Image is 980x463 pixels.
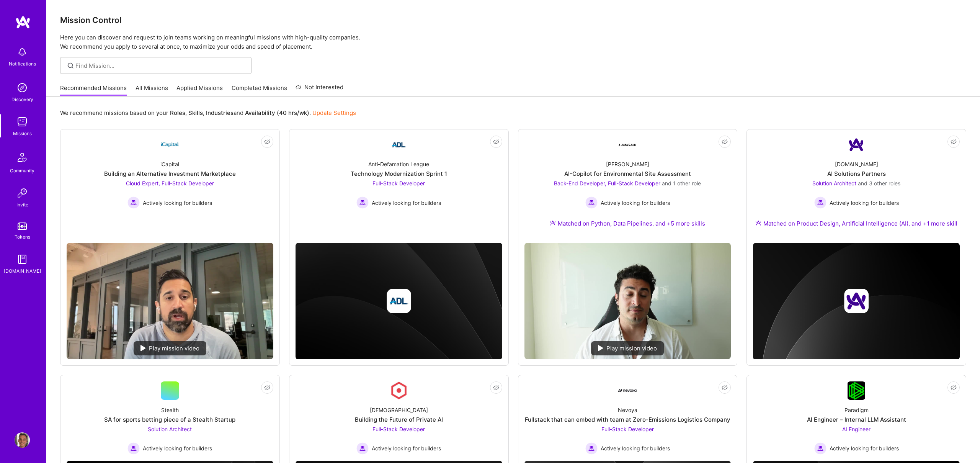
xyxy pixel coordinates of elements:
[722,139,728,145] i: icon EyeClosed
[351,170,447,178] div: Technology Modernization Sprint 1
[67,381,273,455] a: StealthSA for sports betting piece of a Stealth StartupSolution Architect Actively looking for bu...
[618,406,637,414] div: Nevoya
[140,345,146,351] img: play
[160,160,179,168] div: iCapital
[127,196,140,209] img: Actively looking for builders
[493,384,499,391] i: icon EyeClosed
[15,233,30,241] div: Tokens
[835,160,878,168] div: [DOMAIN_NAME]
[148,426,192,432] span: Solution Architect
[601,444,670,452] span: Actively looking for builders
[15,44,30,60] img: bell
[10,167,34,175] div: Community
[812,180,856,187] span: Solution Architect
[245,109,309,116] b: Availability (40 hrs/wk)
[143,199,212,207] span: Actively looking for builders
[16,201,28,209] div: Invite
[585,196,598,209] img: Actively looking for builders
[842,426,871,432] span: AI Engineer
[9,60,36,68] div: Notifications
[136,84,168,97] a: All Missions
[104,416,235,424] div: SA for sports betting piece of a Stealth Startup
[104,170,236,178] div: Building an Alternative Investment Marketplace
[814,442,826,455] img: Actively looking for builders
[127,442,140,455] img: Actively looking for builders
[75,62,246,70] input: Find Mission...
[13,148,31,167] img: Community
[753,243,960,360] img: cover
[15,15,31,29] img: logo
[585,442,598,455] img: Actively looking for builders
[15,80,30,95] img: discovery
[4,267,41,275] div: [DOMAIN_NAME]
[601,199,670,207] span: Actively looking for builders
[525,416,730,424] div: Fullstack that can embed with team at Zero-Emissions Logistics Company
[15,432,30,448] img: User Avatar
[847,136,866,154] img: Company Logo
[170,109,185,116] b: Roles
[60,109,356,117] p: We recommend missions based on your , , and .
[844,406,869,414] div: Paradigm
[18,223,27,230] img: tokens
[550,219,705,227] div: Matched on Python, Data Pipelines, and +5 more skills
[356,196,369,209] img: Actively looking for builders
[60,84,127,97] a: Recommended Missions
[13,432,32,448] a: User Avatar
[550,220,556,226] img: Ateam Purple Icon
[390,381,408,400] img: Company Logo
[524,243,731,359] img: No Mission
[15,185,30,201] img: Invite
[15,114,30,129] img: teamwork
[161,406,179,414] div: Stealth
[312,109,356,116] a: Update Settings
[722,384,728,391] i: icon EyeClosed
[143,444,212,452] span: Actively looking for builders
[126,180,214,187] span: Cloud Expert, Full-Stack Developer
[370,406,428,414] div: [DEMOGRAPHIC_DATA]
[296,381,502,455] a: Company Logo[DEMOGRAPHIC_DATA]Building the Future of Private AIFull-Stack Developer Actively look...
[830,444,899,452] span: Actively looking for builders
[807,416,906,424] div: AI Engineer – Internal LLM Assistant
[188,109,203,116] b: Skills
[591,341,664,355] div: Play mission video
[755,220,761,226] img: Ateam Purple Icon
[15,252,30,267] img: guide book
[524,381,731,455] a: Company LogoNevoyaFullstack that can embed with team at Zero-Emissions Logistics CompanyFull-Stac...
[618,381,637,400] img: Company Logo
[264,139,270,145] i: icon EyeClosed
[372,426,425,432] span: Full-Stack Developer
[206,109,234,116] b: Industries
[161,136,179,154] img: Company Logo
[554,180,660,187] span: Back-End Developer, Full-Stack Developer
[564,170,691,178] div: AI-Copilot for Environmental Site Assessment
[524,136,731,237] a: Company Logo[PERSON_NAME]AI-Copilot for Environmental Site AssessmentBack-End Developer, Full-Sta...
[296,136,502,237] a: Company LogoAnti-Defamation LeagueTechnology Modernization Sprint 1Full-Stack Developer Actively ...
[830,199,899,207] span: Actively looking for builders
[176,84,223,97] a: Applied Missions
[60,33,966,51] p: Here you can discover and request to join teams working on meaningful missions with high-quality ...
[372,199,441,207] span: Actively looking for builders
[372,180,425,187] span: Full-Stack Developer
[848,381,866,400] img: Company Logo
[598,345,603,351] img: play
[296,243,502,360] img: cover
[368,160,429,168] div: Anti-Defamation League
[355,416,443,424] div: Building the Future of Private AI
[264,384,270,391] i: icon EyeClosed
[606,160,649,168] div: [PERSON_NAME]
[296,83,343,97] a: Not Interested
[827,170,886,178] div: AI Solutions Partners
[951,384,957,391] i: icon EyeClosed
[951,139,957,145] i: icon EyeClosed
[372,444,441,452] span: Actively looking for builders
[66,61,75,70] i: icon SearchGrey
[387,289,411,313] img: Company logo
[356,442,369,455] img: Actively looking for builders
[755,219,957,227] div: Matched on Product Design, Artificial Intelligence (AI), and +1 more skill
[814,196,826,209] img: Actively looking for builders
[11,95,33,103] div: Discovery
[601,426,654,432] span: Full-Stack Developer
[232,84,287,97] a: Completed Missions
[753,381,960,455] a: Company LogoParadigmAI Engineer – Internal LLM AssistantAI Engineer Actively looking for builders...
[67,243,273,359] img: No Mission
